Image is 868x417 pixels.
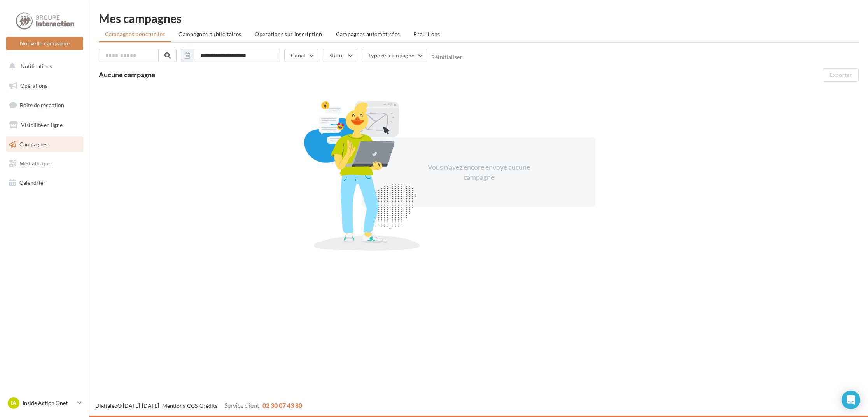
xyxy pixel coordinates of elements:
[5,175,85,191] a: Calendrier
[187,402,198,409] a: CGS
[284,49,318,62] button: Canal
[20,102,64,108] span: Boîte de réception
[323,49,357,62] button: Statut
[23,399,74,407] p: Inside Action Onet
[262,401,302,409] span: 02 30 07 43 80
[5,78,85,94] a: Opérations
[412,162,546,182] div: Vous n'avez encore envoyé aucune campagne
[19,141,47,147] span: Campagnes
[823,68,859,82] button: Exporter
[224,401,259,409] span: Service client
[99,12,859,24] div: Mes campagnes
[431,54,462,60] button: Réinitialiser
[162,402,185,409] a: Mentions
[6,396,83,410] a: IA Inside Action Onet
[21,122,63,128] span: Visibilité en ligne
[255,31,322,37] span: Operations sur inscription
[95,402,302,409] span: © [DATE]-[DATE] - - -
[19,179,45,186] span: Calendrier
[21,63,52,69] span: Notifications
[842,391,860,409] div: Open Intercom Messenger
[5,58,82,75] button: Notifications
[5,136,85,153] a: Campagnes
[19,160,51,167] span: Médiathèque
[5,155,85,172] a: Médiathèque
[178,31,241,37] span: Campagnes publicitaires
[11,399,16,407] span: IA
[6,37,83,50] button: Nouvelle campagne
[362,49,427,62] button: Type de campagne
[95,402,117,409] a: Digitaleo
[336,31,400,37] span: Campagnes automatisées
[99,70,156,79] span: Aucune campagne
[5,117,85,133] a: Visibilité en ligne
[5,97,85,113] a: Boîte de réception
[199,402,217,409] a: Crédits
[20,82,47,89] span: Opérations
[413,31,440,37] span: Brouillons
